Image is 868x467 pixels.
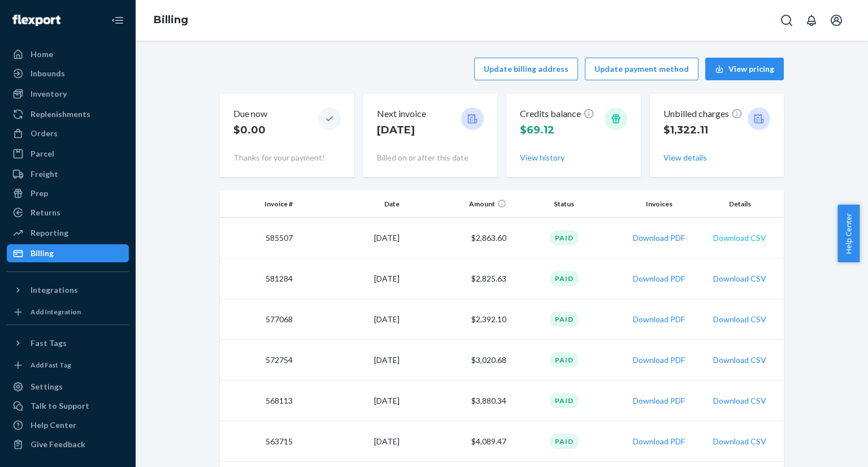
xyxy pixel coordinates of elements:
[550,393,579,408] div: Paid
[377,152,484,163] p: Billed on or after this date
[633,395,685,407] button: Download PDF
[633,354,685,366] button: Download PDF
[713,354,766,366] button: Download CSV
[220,218,297,258] td: 585507
[297,218,404,258] td: [DATE]
[7,416,129,434] a: Help Center
[404,299,511,340] td: $2,392.10
[297,299,404,340] td: [DATE]
[713,314,766,325] button: Download CSV
[31,381,63,392] div: Settings
[220,299,297,340] td: 577068
[31,284,78,296] div: Integrations
[474,58,578,80] button: Update billing address
[297,380,404,421] td: [DATE]
[837,205,860,262] button: Help Center
[7,45,129,63] a: Home
[220,191,297,218] th: Invoice #
[520,107,594,120] p: Credits balance
[404,340,511,380] td: $3,020.68
[633,232,685,244] button: Download PDF
[31,400,89,412] div: Talk to Support
[7,244,129,262] a: Billing
[31,68,65,79] div: Inbounds
[106,9,129,32] button: Close Navigation
[633,314,685,325] button: Download PDF
[31,88,67,100] div: Inventory
[800,9,823,32] button: Open notifications
[7,105,129,123] a: Replenishments
[404,218,511,258] td: $2,863.60
[31,109,90,120] div: Replenishments
[550,352,579,367] div: Paid
[825,9,848,32] button: Open account menu
[145,4,197,37] ol: breadcrumbs
[297,340,404,380] td: [DATE]
[31,307,81,317] div: Add Integration
[220,380,297,421] td: 568113
[404,258,511,299] td: $2,825.63
[31,360,71,370] div: Add Fast Tag
[233,152,341,163] p: Thanks for your payment!
[31,49,53,60] div: Home
[7,204,129,222] a: Returns
[31,420,76,431] div: Help Center
[31,439,85,450] div: Give Feedback
[713,395,766,407] button: Download CSV
[233,107,267,120] p: Due now
[7,145,129,163] a: Parcel
[520,152,565,163] button: View history
[297,258,404,299] td: [DATE]
[404,380,511,421] td: $3,880.34
[31,338,67,349] div: Fast Tags
[31,188,48,199] div: Prep
[220,340,297,380] td: 572754
[663,152,707,163] button: View details
[701,191,784,218] th: Details
[550,312,579,327] div: Paid
[775,9,798,32] button: Open Search Box
[7,304,129,320] a: Add Integration
[220,421,297,462] td: 563715
[618,191,701,218] th: Invoices
[7,397,129,415] a: Talk to Support
[12,15,60,26] img: Flexport logo
[31,248,54,259] div: Billing
[31,207,60,218] div: Returns
[7,85,129,103] a: Inventory
[297,421,404,462] td: [DATE]
[633,273,685,284] button: Download PDF
[520,124,554,136] span: $69.12
[550,230,579,245] div: Paid
[713,436,766,447] button: Download CSV
[550,434,579,449] div: Paid
[404,191,511,218] th: Amount
[633,436,685,447] button: Download PDF
[233,123,267,137] p: $0.00
[31,168,58,180] div: Freight
[7,124,129,142] a: Orders
[663,107,743,120] p: Unbilled charges
[663,123,743,137] p: $1,322.11
[7,334,129,352] button: Fast Tags
[7,357,129,373] a: Add Fast Tag
[713,232,766,244] button: Download CSV
[7,281,129,299] button: Integrations
[7,165,129,183] a: Freight
[705,58,784,80] button: View pricing
[585,58,698,80] button: Update payment method
[7,224,129,242] a: Reporting
[713,273,766,284] button: Download CSV
[377,123,426,137] p: [DATE]
[7,435,129,453] button: Give Feedback
[7,184,129,202] a: Prep
[31,227,68,239] div: Reporting
[31,148,54,159] div: Parcel
[220,258,297,299] td: 581284
[7,64,129,83] a: Inbounds
[550,271,579,286] div: Paid
[404,421,511,462] td: $4,089.47
[7,378,129,396] a: Settings
[377,107,426,120] p: Next invoice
